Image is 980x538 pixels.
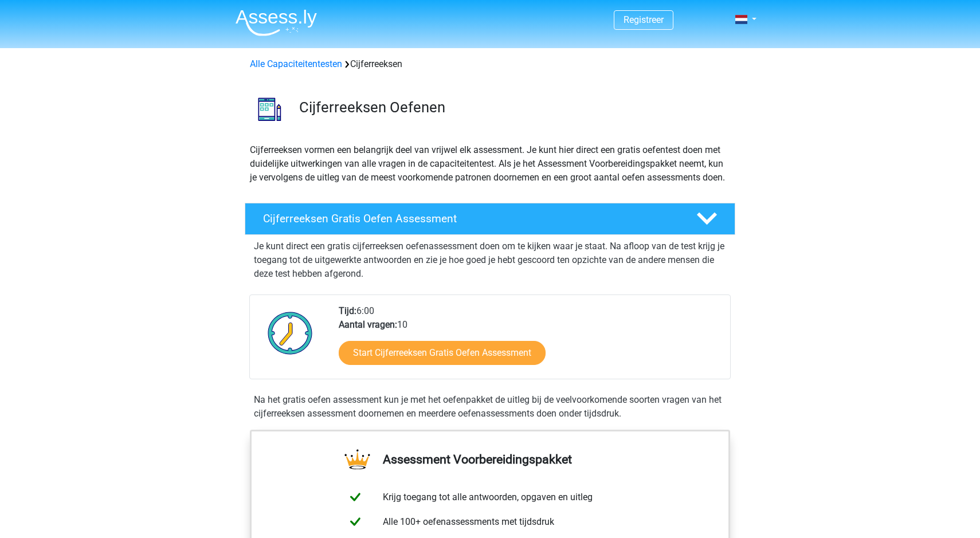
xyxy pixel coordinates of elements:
[240,203,740,235] a: Cijferreeksen Gratis Oefen Assessment
[245,57,735,71] div: Cijferreeksen
[254,239,726,281] p: Je kunt direct een gratis cijferreeksen oefenassessment doen om te kijken waar je staat. Na afloo...
[339,305,356,316] b: Tijd:
[299,99,726,116] h3: Cijferreeksen Oefenen
[250,143,730,184] p: Cijferreeksen vormen een belangrijk deel van vrijwel elk assessment. Je kunt hier direct een grat...
[245,85,294,133] img: cijferreeksen
[261,304,319,362] img: Klok
[339,341,546,365] a: Start Cijferreeksen Gratis Oefen Assessment
[263,212,678,225] h4: Cijferreeksen Gratis Oefen Assessment
[330,304,730,379] div: 6:00 10
[249,393,731,421] div: Na het gratis oefen assessment kun je met het oefenpakket de uitleg bij de veelvoorkomende soorte...
[250,58,342,69] a: Alle Capaciteitentesten
[236,9,317,36] img: Assessly
[624,14,664,25] a: Registreer
[339,319,397,330] b: Aantal vragen:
